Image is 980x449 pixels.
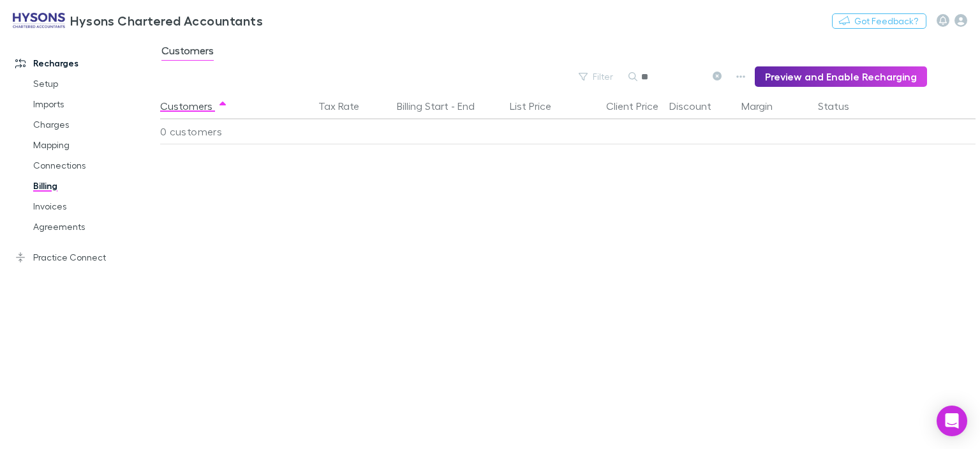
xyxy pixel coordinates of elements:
button: Got Feedback? [832,13,926,29]
a: Practice Connect [3,247,167,268]
button: Status [818,93,865,119]
button: Preview and Enable Recharging [755,66,927,87]
button: Discount [669,93,727,119]
button: Margin [741,93,788,119]
a: Invoices [20,196,167,217]
button: Tax Rate [318,93,375,119]
a: Mapping [20,135,167,155]
h3: Hysons Chartered Accountants [70,13,263,28]
a: Charges [20,114,167,135]
a: Billing [20,176,167,196]
a: Recharges [3,53,167,73]
button: Billing Start - End [397,93,490,119]
a: Agreements [20,217,167,237]
div: 0 customers [160,119,313,144]
a: Connections [20,155,167,176]
a: Imports [20,94,167,114]
button: List Price [510,93,567,119]
a: Setup [20,73,167,94]
button: Client Price [606,93,674,119]
a: Hysons Chartered Accountants [5,5,271,36]
button: Customers [160,93,228,119]
img: Hysons Chartered Accountants's Logo [13,13,65,28]
span: Customers [161,44,214,61]
div: Open Intercom Messenger [937,406,967,436]
button: Filter [572,69,621,84]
